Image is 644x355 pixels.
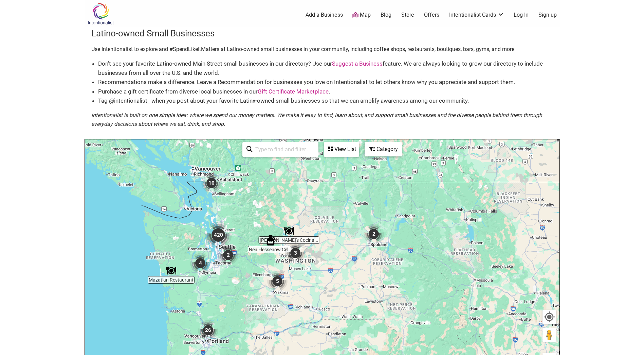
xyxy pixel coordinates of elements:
[332,60,383,67] a: Suggest a Business
[190,253,210,273] div: 4
[91,112,542,127] em: Intentionalist is built on one simple idea: where we spend our money matters. We make it easy to ...
[265,235,276,246] div: Neu Flessenow Cellars
[364,224,384,244] div: 2
[325,143,358,156] div: View List
[424,11,439,19] a: Offers
[242,142,318,157] div: Type to search and filter
[85,3,117,25] img: Intentionalist
[542,310,556,324] button: Your Location
[258,88,329,95] a: Gift Certificate Marketplace
[253,143,314,156] input: Type to find and filter...
[365,142,402,156] div: Filter by category
[218,245,238,265] div: 2
[514,11,529,19] a: Log In
[98,59,553,78] li: Don’t see your favorite Latino-owned Main Street small businesses in our directory? Use our featu...
[401,11,414,19] a: Store
[284,226,294,236] div: Marcela's Cocina Mexicana
[365,143,401,156] div: Category
[381,11,391,19] a: Blog
[449,11,504,19] a: Intentionalist Cards
[285,243,306,263] div: 3
[324,142,359,157] div: See a list of the visible businesses
[352,11,371,19] a: Map
[91,45,553,54] p: Use Intentionalist to explore and #SpendLikeItMatters at Latino-owned small businesses in your co...
[198,320,218,340] div: 26
[542,328,556,342] button: Drag Pegman onto the map to open Street View
[267,271,288,291] div: 5
[98,87,553,96] li: Purchase a gift certificate from diverse local businesses in our .
[98,96,553,105] li: Tag @intentionalist_ when you post about your favorite Latinx-owned small businesses so that we c...
[205,221,232,249] div: 420
[201,173,222,193] div: 10
[306,11,343,19] a: Add a Business
[166,266,176,276] div: Mazatlan Restaurant
[98,78,553,87] li: Recommendations make a difference. Leave a Recommendation for businesses you love on Intentionali...
[538,11,557,19] a: Sign up
[91,27,553,39] h3: Latino-owned Small Businesses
